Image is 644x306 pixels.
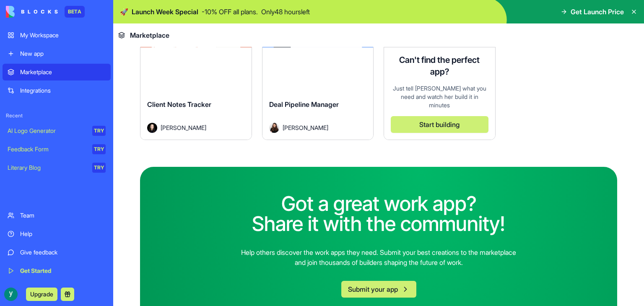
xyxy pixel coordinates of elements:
[20,230,106,238] div: Help
[20,86,106,95] div: Integrations
[3,244,111,261] a: Give feedback
[20,31,106,39] div: My Workspace
[160,246,172,263] span: 😃
[268,3,283,18] div: Close
[3,122,111,139] a: AI Logo GeneratorTRY
[130,30,169,40] span: Marketplace
[20,68,106,76] div: Marketplace
[20,211,106,220] div: Team
[92,126,106,136] div: TRY
[155,246,177,263] span: smiley reaction
[20,49,106,58] div: New app
[283,123,328,132] span: [PERSON_NAME]
[391,54,488,78] h4: Can't find the perfect app?
[3,226,111,242] a: Help
[3,45,111,62] a: New app
[147,123,157,133] img: Avatar
[20,248,106,257] div: Give feedback
[8,163,86,172] div: Literary Blog
[133,246,155,263] span: neutral face reaction
[120,7,128,17] span: 🚀
[132,7,198,17] span: Launch Week Special
[252,194,505,234] h2: Got a great work app? Share it with the community!
[391,84,488,109] div: Just tell [PERSON_NAME] what you need and watch her build it in minutes
[111,273,178,280] a: Open in help center
[341,281,416,298] button: Submit your app
[3,262,111,279] a: Get Started
[65,6,85,18] div: BETA
[3,159,111,176] a: Literary BlogTRY
[6,6,58,18] img: logo
[6,6,85,18] a: BETA
[3,27,111,44] a: My Workspace
[4,288,18,301] img: ACg8ocKedwatMJYuqTar0EdZjECn0ask1iR7Bvz4_4Qh69mzKvvIeA=s96-c
[161,123,206,132] span: [PERSON_NAME]
[147,100,211,109] span: Client Notes Tracker
[3,207,111,224] a: Team
[26,288,57,301] button: Upgrade
[202,7,258,17] p: - 10 % OFF all plans.
[3,141,111,158] a: Feedback FormTRY
[20,267,106,275] div: Get Started
[26,290,57,298] a: Upgrade
[571,7,624,17] span: Get Launch Price
[5,3,21,19] button: go back
[8,145,86,153] div: Feedback Form
[252,3,268,19] button: Collapse window
[92,144,106,154] div: TRY
[391,116,488,133] button: Start building
[8,127,86,135] div: AI Logo Generator
[269,100,339,109] span: Deal Pipeline Manager
[3,82,111,99] a: Integrations
[269,123,279,133] img: Avatar
[3,64,111,80] a: Marketplace
[92,163,106,173] div: TRY
[3,112,111,119] span: Recent
[10,238,278,247] div: Did this answer your question?
[112,246,133,263] span: disappointed reaction
[138,246,150,263] span: 😐
[261,7,310,17] p: Only 48 hours left
[116,246,128,263] span: 😞
[238,247,519,267] p: Help others discover the work apps they need. Submit your best creations to the marketplace and j...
